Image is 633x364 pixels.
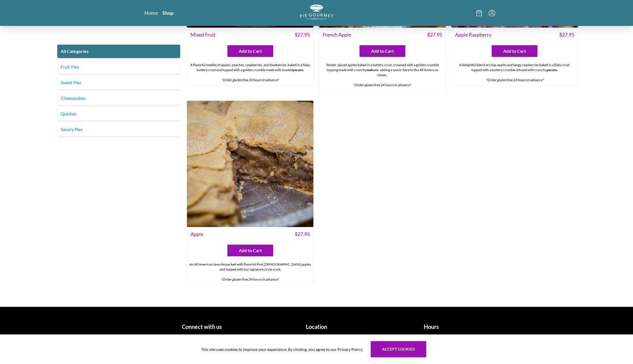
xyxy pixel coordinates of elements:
[147,322,257,331] h1: Connect with us
[353,83,411,87] em: *Order gluten free 24 hours in advance*
[221,78,279,82] em: *Order gluten free 24 hours in advance*
[371,48,394,54] span: Add to Cart
[323,31,351,38] span: French Apple
[57,91,180,105] a: Cheesecakes
[187,260,313,284] div: An All American favorite packed with flavorful Pink [DEMOGRAPHIC_DATA] apples and topped with our...
[191,31,216,38] span: Mixed Fruit
[455,31,491,38] span: Apple Raspberry
[57,45,180,58] a: All Categories
[300,4,333,21] a: Logo
[239,48,262,54] span: Add to Cart
[360,45,405,57] button: Add to Cart
[547,68,557,72] strong: pecans
[489,10,495,16] button: Menu
[293,68,304,72] strong: pecans.
[227,45,273,57] button: Add to Cart
[57,123,180,136] a: Savory Pies
[492,45,537,57] button: Add to Cart
[367,68,378,72] strong: walnuts
[191,230,203,238] span: Apple
[371,341,426,357] button: Accept cookies
[144,9,158,16] a: Home
[295,230,310,238] span: $ 27.95
[559,31,574,38] span: $ 27.95
[295,31,310,38] span: $ 27.95
[201,346,363,352] span: This site uses cookies to improve your experience. By clicking, you agree to our Privacy Policy.
[187,60,313,85] div: A flavorful medley of apples, peaches, raspberries, and blueberries, baked in a flaky, buttery cr...
[57,60,180,74] a: Fruit Pies
[187,101,313,227] img: Apple
[376,322,486,331] h1: Hours
[221,277,279,281] em: *Order gluten free 24 hours in advance*
[239,247,262,254] span: Add to Cart
[227,245,273,256] button: Add to Cart
[261,322,372,331] h1: Location
[319,60,445,95] div: Tender, spiced apples baked in a buttery crust, crowned with a golden crumble topping made with c...
[452,60,578,85] div: A delightful blend of crisp apples and tangy raspberries baked in a flaky crust, topped with a bu...
[57,76,180,89] a: Sweet Pies
[503,48,526,54] span: Add to Cart
[300,4,333,20] img: logo
[486,78,544,82] em: *Order gluten free 24 hours in advance*
[427,31,442,38] span: $ 27.95
[162,9,173,16] a: Shop
[57,107,180,120] a: Quiches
